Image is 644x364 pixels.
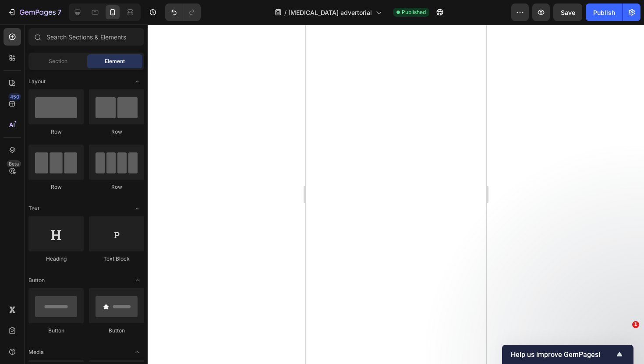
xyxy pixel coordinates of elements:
[89,128,144,136] div: Row
[593,8,615,17] div: Publish
[28,348,44,356] span: Media
[28,327,84,335] div: Button
[4,4,65,21] button: 7
[49,57,67,65] span: Section
[511,350,614,359] span: Help us improve GemPages!
[89,183,144,191] div: Row
[561,9,575,16] span: Save
[288,8,372,17] span: [MEDICAL_DATA] advertorial
[28,205,39,212] span: Text
[28,276,45,284] span: Button
[28,183,84,191] div: Row
[402,8,426,16] span: Published
[105,57,125,65] span: Element
[28,255,84,263] div: Heading
[130,74,144,88] span: Toggle open
[28,28,144,46] input: Search Sections & Elements
[165,4,201,21] div: Undo/Redo
[89,327,144,335] div: Button
[7,160,21,167] div: Beta
[89,255,144,263] div: Text Block
[28,128,84,136] div: Row
[614,334,635,355] iframe: Intercom live chat
[8,93,21,100] div: 450
[130,201,144,216] span: Toggle open
[511,349,625,360] button: Show survey - Help us improve GemPages!
[57,7,61,18] p: 7
[306,25,486,364] iframe: Design area
[28,78,46,85] span: Layout
[130,345,144,359] span: Toggle open
[553,4,582,21] button: Save
[130,273,144,287] span: Toggle open
[586,4,623,21] button: Publish
[632,321,639,328] span: 1
[284,8,287,17] span: /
